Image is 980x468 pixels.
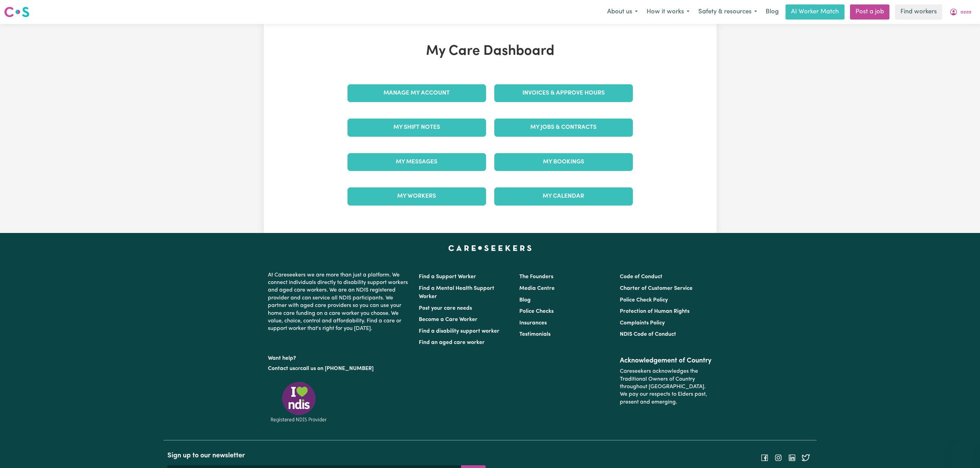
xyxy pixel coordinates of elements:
a: Find a disability support worker [419,329,499,334]
a: My Workers [347,187,486,205]
a: AI Worker Match [786,4,845,20]
a: Charter of Customer Service [620,286,693,291]
a: Invoices & Approve Hours [494,84,633,102]
a: NDIS Code of Conduct [620,332,676,337]
a: Testimonials [519,332,551,337]
a: Find a Mental Health Support Worker [419,286,494,299]
a: Media Centre [519,286,555,291]
span: azza [960,9,971,16]
button: How it works [642,5,694,19]
p: Careseekers acknowledges the Traditional Owners of Country throughout [GEOGRAPHIC_DATA]. We pay o... [620,365,712,409]
a: Follow Careseekers on Instagram [774,455,782,460]
a: Careseekers logo [4,4,29,20]
button: Safety & resources [694,5,761,19]
a: The Founders [519,274,553,280]
a: Follow Careseekers on Twitter [802,455,810,460]
img: Careseekers logo [4,6,29,18]
img: Registered NDIS provider [268,381,330,423]
a: Find an aged care worker [419,340,485,345]
a: My Bookings [494,153,633,171]
a: Find a Support Worker [419,274,476,280]
a: Follow Careseekers on LinkedIn [788,455,796,460]
a: Blog [761,4,783,20]
a: Police Checks [519,309,554,314]
a: Post your care needs [419,306,472,311]
a: Careseekers home page [448,245,532,251]
a: My Shift Notes [347,119,486,136]
a: Insurances [519,320,547,326]
a: Contact us [268,366,295,371]
a: Follow Careseekers on Facebook [760,455,769,460]
a: Code of Conduct [620,274,662,280]
button: About us [603,5,642,19]
a: My Jobs & Contracts [494,119,633,136]
h2: Sign up to our newsletter [167,452,486,460]
a: Manage My Account [347,84,486,102]
a: Blog [519,297,531,303]
p: At Careseekers we are more than just a platform. We connect individuals directly to disability su... [268,269,411,335]
button: My Account [945,5,976,19]
h2: Acknowledgement of Country [620,357,712,365]
a: Police Check Policy [620,297,668,303]
a: Post a job [850,4,889,20]
h1: My Care Dashboard [343,43,637,60]
p: Want help? [268,352,411,362]
a: Find workers [895,4,942,20]
a: Become a Care Worker [419,317,477,322]
a: My Messages [347,153,486,171]
a: Protection of Human Rights [620,309,689,314]
iframe: Button to launch messaging window, conversation in progress [953,441,975,463]
a: My Calendar [494,187,633,205]
a: call us on [PHONE_NUMBER] [300,366,374,371]
a: Complaints Policy [620,320,665,326]
p: or [268,362,411,375]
